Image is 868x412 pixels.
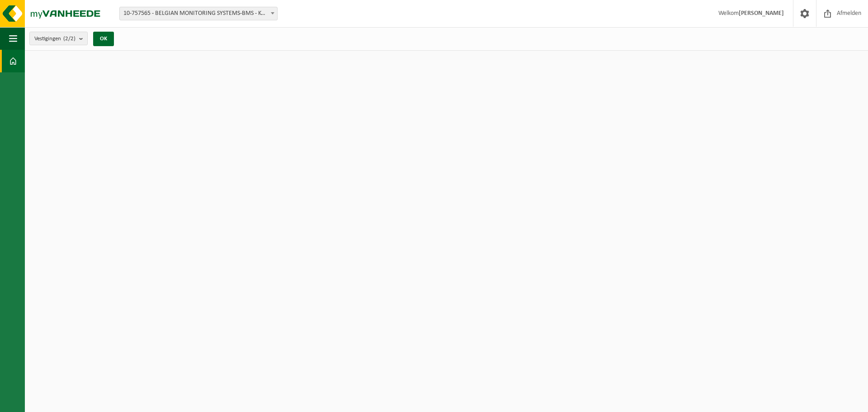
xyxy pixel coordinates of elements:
button: Vestigingen(2/2) [29,32,88,45]
span: Vestigingen [34,32,75,46]
button: OK [93,32,114,46]
count: (2/2) [63,36,75,42]
span: 10-757565 - BELGIAN MONITORING SYSTEMS-BMS - KORTRIJK [119,7,278,20]
span: 10-757565 - BELGIAN MONITORING SYSTEMS-BMS - KORTRIJK [120,7,277,20]
strong: [PERSON_NAME] [739,10,784,17]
